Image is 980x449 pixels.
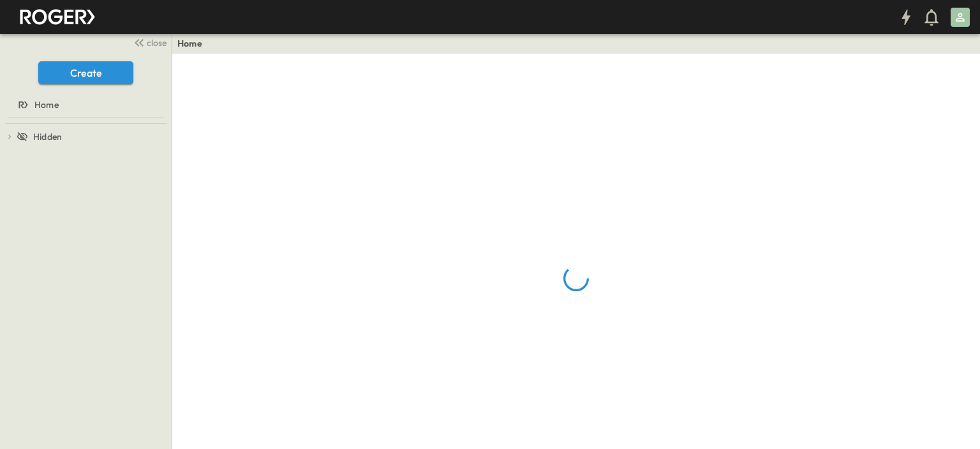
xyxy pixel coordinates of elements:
a: Home [3,96,167,114]
button: Create [38,61,133,84]
span: Hidden [33,130,62,143]
nav: breadcrumbs [177,37,210,50]
span: Home [34,98,59,111]
button: close [128,33,169,51]
a: Home [177,37,202,50]
span: close [147,36,167,49]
